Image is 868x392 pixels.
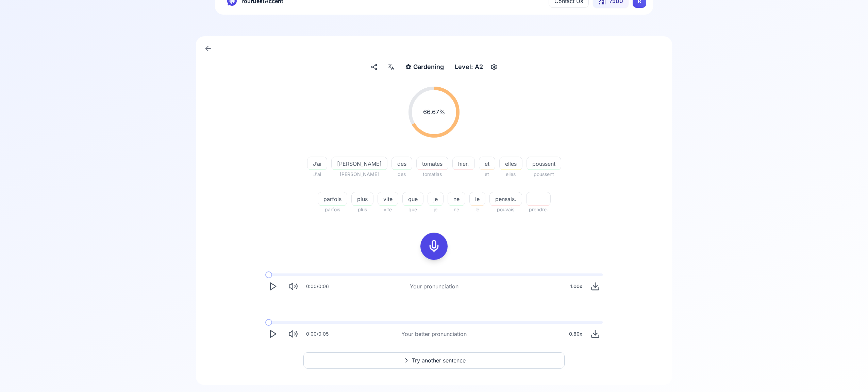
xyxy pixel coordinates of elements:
button: parfois [318,192,347,206]
button: elles [499,157,522,170]
button: plus [351,192,373,206]
span: parfois [318,206,347,214]
button: Download audio [588,326,603,341]
span: parfois [318,195,347,203]
span: J'ai [307,170,327,178]
div: Your pronunciation [410,282,458,290]
span: je [428,206,444,214]
span: ne [448,195,465,203]
span: que [402,206,423,214]
span: prendre. [526,206,551,214]
span: ✿ [405,62,411,72]
span: hier, [453,160,474,168]
span: tomates [417,160,448,168]
button: des [391,157,412,170]
span: le [470,195,485,203]
div: 0:00 / 0:06 [306,283,329,290]
span: plus [351,206,373,214]
span: des [391,170,412,178]
span: tomatias [416,170,448,178]
span: des [392,160,412,168]
span: poussent [527,170,561,178]
span: elles [499,170,522,178]
span: et [479,170,495,178]
button: vite [378,192,398,206]
button: J’ai [307,157,327,170]
button: et [479,157,495,170]
button: Play [265,279,280,294]
span: le [469,206,485,214]
button: que [402,192,423,206]
span: vite [378,206,398,214]
span: que [403,195,423,203]
button: Play [265,326,280,341]
button: pensais. [489,192,522,206]
span: pouvais [489,206,522,214]
button: [PERSON_NAME] [331,157,387,170]
span: [PERSON_NAME] [331,170,387,178]
button: Mute [286,279,301,294]
button: Level: A2 [452,61,499,73]
span: J’ai [307,160,327,168]
span: elles [500,160,522,168]
span: plus [352,195,373,203]
div: Level: A2 [452,61,486,73]
span: et [479,160,495,168]
button: ✿Gardening [403,61,447,73]
button: le [469,192,485,206]
button: Try another sentence [303,352,565,369]
div: 0:00 / 0:05 [306,331,329,337]
button: poussent [527,157,561,170]
div: Your better pronunciation [401,330,467,338]
button: tomates [416,157,448,170]
span: Gardening [413,62,444,72]
span: je [428,195,443,203]
span: ne [448,206,465,214]
span: Try another sentence [412,356,466,364]
div: 1.00 x [567,280,585,293]
span: pensais. [490,195,522,203]
span: vite [378,195,398,203]
button: je [428,192,444,206]
div: 0.80 x [566,327,585,341]
span: [PERSON_NAME] [332,160,387,168]
button: hier, [452,157,475,170]
button: Download audio [588,279,603,294]
span: poussent [527,160,561,168]
span: 66.67 % [423,107,445,117]
button: ne [448,192,465,206]
button: Mute [286,326,301,341]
